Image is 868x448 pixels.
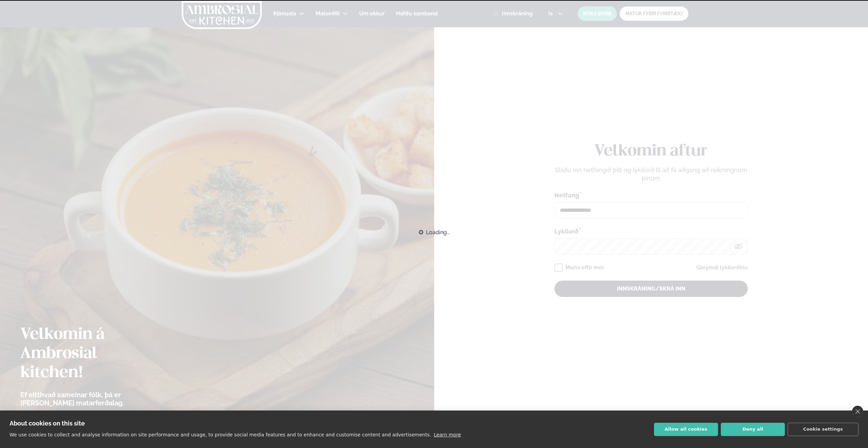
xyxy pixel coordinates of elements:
[721,423,785,436] button: Deny all
[852,406,863,417] a: close
[426,225,450,240] span: Loading...
[788,423,858,436] button: Cookie settings
[10,432,431,437] p: We use cookies to collect and analyse information on site performance and usage, to provide socia...
[10,420,85,427] strong: About cookies on this site
[434,432,461,437] a: Learn more
[654,423,718,436] button: Allow all cookies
